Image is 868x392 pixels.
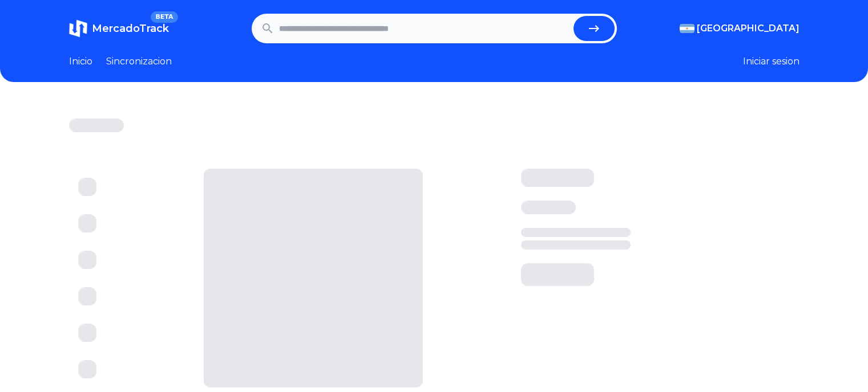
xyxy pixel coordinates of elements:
[680,24,695,33] img: Argentina
[743,55,800,68] button: Iniciar sesion
[92,22,169,35] span: MercadoTrack
[106,55,172,68] a: Sincronizacion
[69,55,92,68] a: Inicio
[151,11,177,23] span: BETA
[69,19,87,38] img: MercadoTrack
[680,22,800,35] button: [GEOGRAPHIC_DATA]
[69,19,169,38] a: MercadoTrackBETA
[697,22,800,35] span: [GEOGRAPHIC_DATA]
